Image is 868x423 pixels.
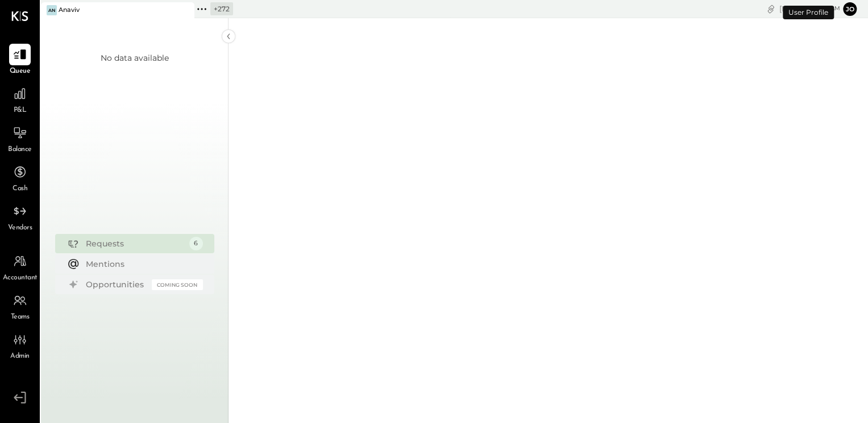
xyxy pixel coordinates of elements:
div: Requests [86,238,184,249]
span: Cash [13,184,27,194]
span: Queue [10,66,31,77]
span: Vendors [8,223,32,233]
div: An [47,5,57,15]
a: P&L [1,83,39,116]
div: User Profile [783,6,834,19]
div: + 272 [210,2,233,15]
span: Balance [8,145,32,155]
div: Opportunities [86,279,146,290]
span: Accountant [3,273,38,283]
span: am [830,5,840,12]
a: Teams [1,290,39,323]
div: Mentions [86,258,197,270]
div: 6 [189,237,203,250]
span: P&L [14,106,27,116]
a: Admin [1,329,39,362]
div: Anaviv [59,6,80,15]
span: 8 : 13 [806,3,829,14]
span: Admin [10,351,30,362]
a: Vendors [1,200,39,233]
div: copy link [765,3,776,15]
a: Balance [1,122,39,155]
button: Jo [843,2,857,16]
a: Accountant [1,250,39,283]
a: Cash [1,161,39,194]
a: Queue [1,44,39,77]
span: Teams [11,312,30,323]
div: Coming Soon [152,279,203,290]
div: [DATE] [779,3,840,14]
div: No data available [101,52,169,64]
